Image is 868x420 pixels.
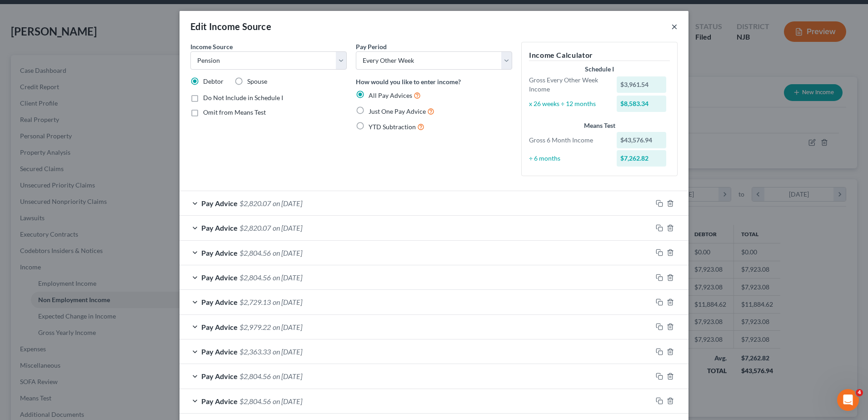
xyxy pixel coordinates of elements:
span: on [DATE] [273,248,302,257]
span: Debtor [203,77,224,85]
span: $2,979.22 [239,323,271,331]
span: on [DATE] [273,298,302,306]
span: $2,363.33 [239,347,271,356]
div: Schedule I [529,65,670,74]
span: on [DATE] [273,273,302,282]
span: Pay Advice [201,323,238,331]
span: Pay Advice [201,347,238,356]
div: $7,262.82 [617,150,667,167]
span: All Pay Advices [369,91,412,99]
div: $43,576.94 [617,132,667,148]
span: Pay Advice [201,397,238,405]
h5: Income Calculator [529,50,670,61]
div: Edit Income Source [190,20,271,33]
div: $3,961.54 [617,76,667,93]
div: Gross 6 Month Income [524,136,612,145]
label: How would you like to enter income? [356,77,461,86]
span: on [DATE] [273,223,302,232]
span: on [DATE] [273,323,302,331]
span: Pay Advice [201,248,238,257]
span: $2,804.56 [239,372,271,380]
span: $2,804.56 [239,273,271,282]
span: Pay Advice [201,223,238,232]
span: $2,804.56 [239,248,271,257]
span: Pay Advice [201,372,238,380]
span: YTD Subtraction [369,123,416,131]
span: on [DATE] [273,372,302,380]
span: 4 [856,389,863,396]
span: Pay Advice [201,199,238,207]
span: Spouse [247,77,267,85]
span: Do Not Include in Schedule I [203,94,283,101]
span: on [DATE] [273,347,302,356]
span: $2,820.07 [239,199,271,207]
button: × [671,21,678,32]
span: $2,729.13 [239,298,271,306]
span: on [DATE] [273,199,302,207]
div: ÷ 6 months [524,154,612,163]
span: $2,820.07 [239,223,271,232]
span: Pay Advice [201,273,238,282]
span: Omit from Means Test [203,108,266,116]
span: Pay Advice [201,298,238,306]
span: Income Source [190,43,233,51]
span: Just One Pay Advice [369,107,426,115]
iframe: Intercom live chat [837,389,859,411]
span: on [DATE] [273,397,302,405]
div: x 26 weeks ÷ 12 months [524,99,612,108]
span: $2,804.56 [239,397,271,405]
div: Gross Every Other Week Income [524,76,612,94]
label: Pay Period [356,42,387,51]
div: Means Test [529,121,670,130]
div: $8,583.34 [617,96,667,112]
